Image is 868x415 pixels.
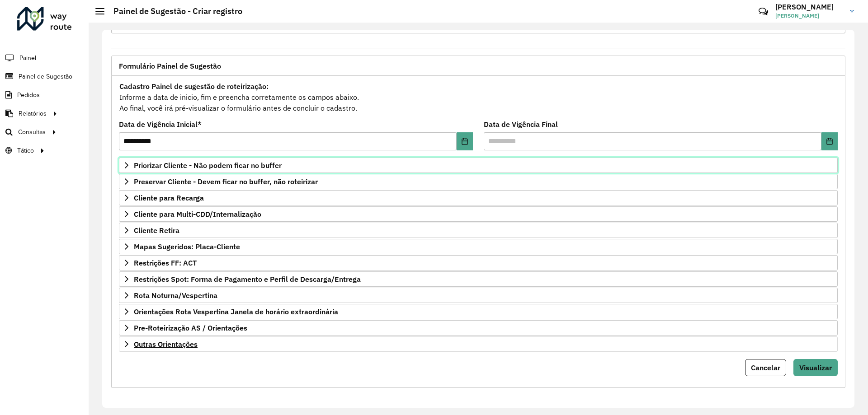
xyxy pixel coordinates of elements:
h3: [PERSON_NAME] [775,3,843,11]
a: Cliente Retira [119,223,838,238]
a: Mapas Sugeridos: Placa-Cliente [119,239,838,254]
a: Cliente para Recarga [119,190,838,205]
span: Cliente Retira [134,227,179,234]
span: Visualizar [799,363,832,372]
span: Painel [19,53,36,63]
span: [PERSON_NAME] [775,12,843,20]
a: Contato Rápido [754,2,773,21]
a: Restrições FF: ACT [119,255,838,270]
span: Cliente para Multi-CDD/Internalização [134,210,261,218]
span: Preservar Cliente - Devem ficar no buffer, não roteirizar [134,178,318,185]
button: Cancelar [745,359,786,376]
label: Data de Vigência Final [484,119,558,130]
span: Mapas Sugeridos: Placa-Cliente [134,243,240,250]
a: Pre-Roteirização AS / Orientações [119,320,838,336]
a: Cliente para Multi-CDD/Internalização [119,206,838,222]
button: Choose Date [457,132,473,150]
span: Priorizar Cliente - Não podem ficar no buffer [134,162,282,169]
span: Consultas [18,127,46,137]
span: Tático [17,146,34,155]
a: Preservar Cliente - Devem ficar no buffer, não roteirizar [119,174,838,189]
span: Formulário Painel de Sugestão [119,62,221,70]
span: Restrições Spot: Forma de Pagamento e Perfil de Descarga/Entrega [134,275,361,283]
span: Pre-Roteirização AS / Orientações [134,324,247,331]
span: Orientações Rota Vespertina Janela de horário extraordinária [134,308,338,315]
div: Informe a data de inicio, fim e preencha corretamente os campos abaixo. Ao final, você irá pré-vi... [119,80,838,114]
a: Rota Noturna/Vespertina [119,288,838,303]
a: Restrições Spot: Forma de Pagamento e Perfil de Descarga/Entrega [119,271,838,287]
h2: Painel de Sugestão - Criar registro [104,6,242,16]
a: Outras Orientações [119,336,838,352]
span: Cliente para Recarga [134,194,204,201]
span: Restrições FF: ACT [134,259,197,266]
span: Pedidos [17,90,40,100]
span: Cancelar [751,363,780,372]
span: Outras Orientações [134,340,198,348]
strong: Cadastro Painel de sugestão de roteirização: [119,82,269,91]
a: Orientações Rota Vespertina Janela de horário extraordinária [119,304,838,319]
span: Relatórios [19,109,47,118]
button: Visualizar [793,359,838,376]
label: Data de Vigência Inicial [119,119,202,130]
button: Choose Date [821,132,838,150]
a: Priorizar Cliente - Não podem ficar no buffer [119,158,838,173]
span: Painel de Sugestão [19,72,72,81]
span: Rota Noturna/Vespertina [134,292,217,299]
